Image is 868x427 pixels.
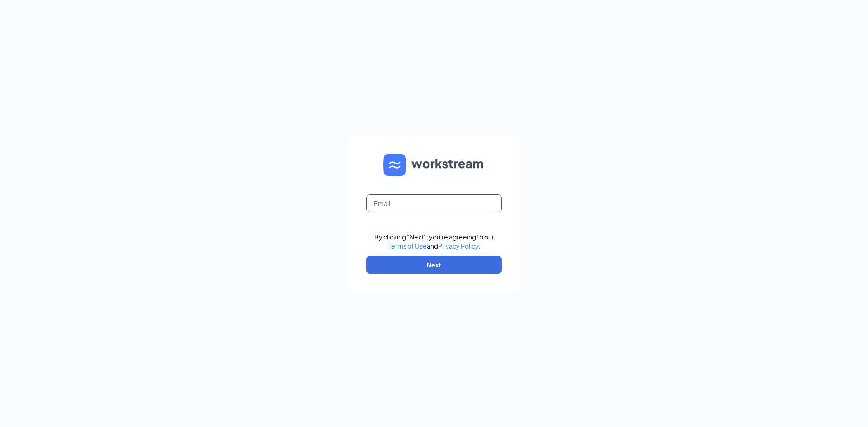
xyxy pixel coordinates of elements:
[383,154,485,176] img: WS logo and Workstream text
[374,232,494,250] div: By clicking "Next", you're agreeing to our and .
[366,256,502,274] button: Next
[438,242,478,250] a: Privacy Policy
[388,242,427,250] a: Terms of Use
[366,194,502,212] input: Email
